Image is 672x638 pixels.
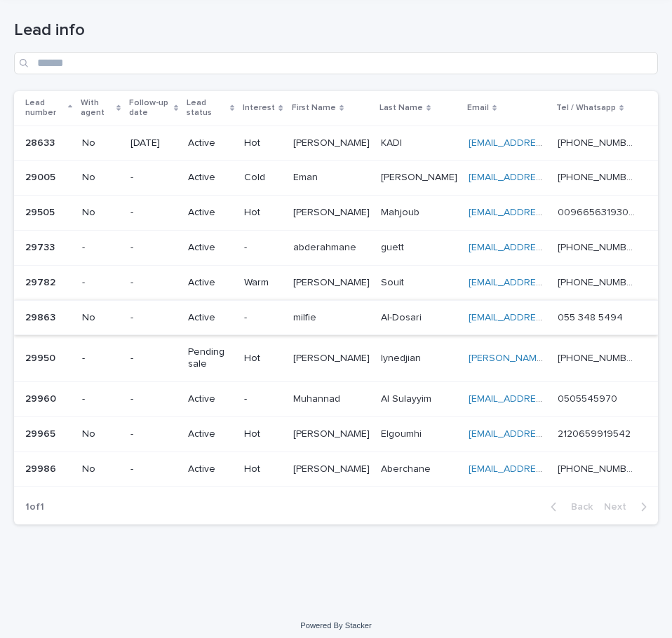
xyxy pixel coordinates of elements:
[244,463,281,475] p: Hot
[14,265,658,300] tr: 2978229782 --ActiveWarm[PERSON_NAME][PERSON_NAME] SouitSouit [EMAIL_ADDRESS][DOMAIN_NAME] [PHONE_...
[467,100,489,116] p: Email
[244,312,281,324] p: -
[25,461,59,475] p: 29986
[293,350,372,365] p: Alexan Agatino
[558,426,633,440] p: 2120659919542
[82,312,119,324] p: No
[293,309,319,324] p: milfie
[188,428,233,440] p: Active
[381,350,424,365] p: Iynedjian
[244,277,281,289] p: Warm
[14,381,658,416] tr: 2996029960 --Active-MuhannadMuhannad Al SulayyimAl Sulayyim [EMAIL_ADDRESS][DOMAIN_NAME] 05055459...
[469,208,627,217] a: [EMAIL_ADDRESS][DOMAIN_NAME]
[188,277,233,289] p: Active
[243,100,275,116] p: Interest
[14,20,658,41] h1: Lead info
[558,309,626,324] p: ‭055 348 5494‬
[469,394,627,404] a: [EMAIL_ADDRESS][DOMAIN_NAME]
[379,100,423,116] p: Last Name
[25,239,58,254] p: 29733
[563,502,593,512] span: Back
[244,242,281,254] p: -
[25,204,58,219] p: 29505
[188,312,233,324] p: Active
[82,428,119,440] p: No
[25,350,58,365] p: 29950
[556,100,616,116] p: Tel / Whatsapp
[381,274,407,289] p: Souit
[244,137,281,149] p: Hot
[82,172,119,184] p: No
[558,169,638,184] p: [PHONE_NUMBER]
[82,207,119,219] p: No
[558,135,638,149] p: [PHONE_NUMBER]
[25,169,58,184] p: 29005
[558,461,638,475] p: [PHONE_NUMBER]
[130,353,177,365] p: -
[558,350,638,365] p: [PHONE_NUMBER]
[293,135,372,149] p: [PERSON_NAME]
[293,274,372,289] p: [PERSON_NAME]
[130,428,177,440] p: -
[381,426,424,440] p: Elgoumhi
[188,242,233,254] p: Active
[130,393,177,405] p: -
[292,100,336,116] p: First Name
[130,463,177,475] p: -
[130,172,177,184] p: -
[82,353,119,365] p: -
[188,463,233,475] p: Active
[604,502,635,512] span: Next
[244,172,281,184] p: Cold
[293,391,343,405] p: Muhannad
[25,391,59,405] p: 29960
[381,135,405,149] p: KADI
[188,393,233,405] p: Active
[381,204,422,219] p: Mahjoub
[188,207,233,219] p: Active
[381,461,434,475] p: Aberchane
[558,239,638,254] p: [PHONE_NUMBER]
[25,274,58,289] p: 29782
[82,242,119,254] p: -
[14,52,658,74] input: Search
[558,391,620,405] p: 0505545970
[14,230,658,265] tr: 2973329733 --Active-abderahmaneabderahmane guettguett [EMAIL_ADDRESS][DOMAIN_NAME] [PHONE_NUMBER]...
[14,161,658,196] tr: 2900529005 No-ActiveColdEmanEman [PERSON_NAME][PERSON_NAME] [EMAIL_ADDRESS][PERSON_NAME][DOMAIN_N...
[381,391,434,405] p: Al Sulayyim
[25,309,58,324] p: 29863
[81,95,112,121] p: With agent
[539,501,598,513] button: Back
[25,426,58,440] p: 29965
[293,461,372,475] p: [PERSON_NAME]
[293,239,359,254] p: abderahmane
[558,274,638,289] p: [PHONE_NUMBER]
[469,138,627,148] a: [EMAIL_ADDRESS][DOMAIN_NAME]
[130,312,177,324] p: -
[187,95,227,121] p: Lead status
[381,239,407,254] p: guett
[14,335,658,382] tr: 2995029950 --Pending saleHot[PERSON_NAME][PERSON_NAME] IynedjianIynedjian [PERSON_NAME][EMAIL_ADD...
[14,300,658,335] tr: 2986329863 No-Active-milfiemilfie Al-DosariAl-Dosari [EMAIL_ADDRESS][DOMAIN_NAME] ‭055 348 5494‬‭...
[130,207,177,219] p: -
[14,416,658,452] tr: 2996529965 No-ActiveHot[PERSON_NAME][PERSON_NAME] ElgoumhiElgoumhi [EMAIL_ADDRESS][DOMAIN_NAME] 2...
[82,137,119,149] p: No
[14,490,55,524] p: 1 of 1
[381,169,460,184] p: [PERSON_NAME]
[82,463,119,475] p: No
[293,204,372,219] p: [PERSON_NAME]
[188,137,233,149] p: Active
[244,428,281,440] p: Hot
[82,393,119,405] p: -
[293,426,372,440] p: [PERSON_NAME]
[14,196,658,231] tr: 2950529505 No-ActiveHot[PERSON_NAME][PERSON_NAME] MahjoubMahjoub [EMAIL_ADDRESS][DOMAIN_NAME] 009...
[598,501,658,513] button: Next
[558,204,638,219] p: 00966563193063
[25,95,65,121] p: Lead number
[381,309,424,324] p: Al-Dosari
[469,464,627,474] a: [EMAIL_ADDRESS][DOMAIN_NAME]
[130,277,177,289] p: -
[293,169,321,184] p: Eman
[129,95,170,121] p: Follow-up date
